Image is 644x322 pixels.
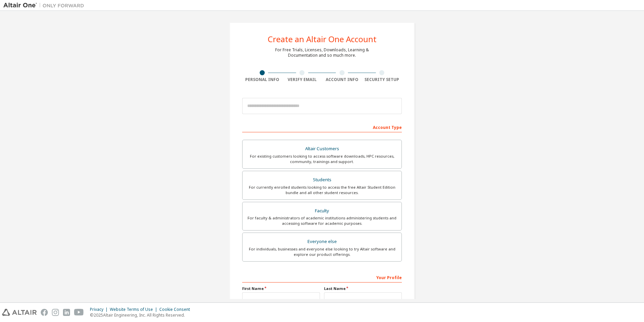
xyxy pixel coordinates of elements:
div: Everyone else [247,237,397,246]
div: Students [247,175,397,185]
label: First Name [242,286,320,291]
label: Last Name [324,286,402,291]
img: instagram.svg [52,309,59,316]
div: For currently enrolled students looking to access the free Altair Student Edition bundle and all ... [247,185,397,195]
img: facebook.svg [41,309,48,316]
div: Website Terms of Use [110,307,159,312]
div: For faculty & administrators of academic institutions administering students and accessing softwa... [247,215,397,226]
div: Altair Customers [247,144,397,154]
div: For existing customers looking to access software downloads, HPC resources, community, trainings ... [247,154,397,164]
div: Verify Email [282,77,322,82]
div: Privacy [90,307,110,312]
div: For individuals, businesses and everyone else looking to try Altair software and explore our prod... [247,246,397,257]
div: For Free Trials, Licenses, Downloads, Learning & Documentation and so much more. [275,47,369,58]
div: Personal Info [242,77,282,82]
img: altair_logo.svg [2,309,37,316]
img: youtube.svg [74,309,84,316]
div: Create an Altair One Account [268,35,377,43]
div: Your Profile [242,272,402,283]
p: © 2025 Altair Engineering, Inc. All Rights Reserved. [90,312,194,318]
div: Faculty [247,206,397,216]
div: Security Setup [362,77,402,82]
img: Altair One [3,2,88,9]
div: Account Info [322,77,362,82]
div: Account Type [242,122,402,132]
div: Cookie Consent [159,307,194,312]
img: linkedin.svg [63,309,70,316]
